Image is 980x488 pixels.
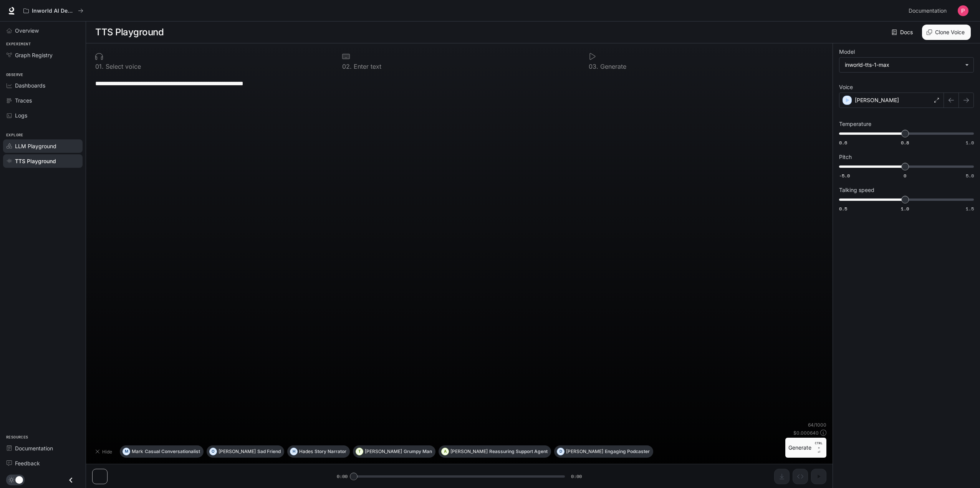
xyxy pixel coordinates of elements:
[966,139,974,146] span: 1.0
[814,441,823,455] p: ⏎
[15,111,27,119] span: Logs
[287,445,350,458] button: HHadesStory Narrator
[342,63,352,69] p: 0 2 .
[3,79,83,92] a: Dashboards
[299,449,313,454] p: Hades
[15,459,40,467] span: Feedback
[906,3,952,18] a: Documentation
[839,139,847,146] span: 0.6
[554,445,653,458] button: D[PERSON_NAME]Engaging Podcaster
[605,449,650,454] p: Engaging Podcaster
[120,445,204,458] button: MMarkCasual Conversationalist
[95,25,164,40] h1: TTS Playground
[557,445,564,458] div: D
[404,449,432,454] p: Grumpy Man
[489,449,548,454] p: Reassuring Support Agent
[966,205,974,212] span: 1.5
[15,96,32,104] span: Traces
[3,48,83,62] a: Graph Registry
[845,61,961,69] div: inworld-tts-1-max
[3,442,83,455] a: Documentation
[219,449,256,454] p: [PERSON_NAME]
[3,139,83,153] a: LLM Playground
[450,449,488,454] p: [PERSON_NAME]
[909,6,947,16] span: Documentation
[958,5,968,16] img: User avatar
[839,49,855,55] p: Model
[566,449,603,454] p: [PERSON_NAME]
[15,157,56,165] span: TTS Playground
[808,422,826,428] p: 64 / 1000
[353,445,435,458] button: T[PERSON_NAME]Grumpy Man
[315,449,346,454] p: Story Narrator
[3,109,83,122] a: Logs
[3,94,83,107] a: Traces
[839,154,852,160] p: Pitch
[15,444,53,452] span: Documentation
[32,8,75,14] p: Inworld AI Demos
[904,172,906,179] span: 0
[95,63,104,69] p: 0 1 .
[207,445,284,458] button: O[PERSON_NAME]Sad Friend
[839,58,973,72] div: inworld-tts-1-max
[839,205,847,212] span: 0.5
[352,63,381,69] p: Enter text
[132,449,143,454] p: Mark
[922,25,971,40] button: Clone Voice
[839,121,871,127] p: Temperature
[785,438,826,458] button: GenerateCTRL +⏎
[62,472,79,488] button: Close drawer
[901,205,909,212] span: 1.0
[839,84,853,90] p: Voice
[955,3,971,18] button: User avatar
[966,172,974,179] span: 5.0
[20,3,87,18] button: All workspaces
[365,449,402,454] p: [PERSON_NAME]
[814,441,823,450] p: CTRL +
[210,445,217,458] div: O
[123,445,130,458] div: M
[257,449,281,454] p: Sad Friend
[15,475,23,484] span: Dark mode toggle
[15,142,56,150] span: LLM Playground
[439,445,551,458] button: A[PERSON_NAME]Reassuring Support Agent
[15,51,53,59] span: Graph Registry
[3,154,83,168] a: TTS Playground
[92,445,117,458] button: Hide
[901,139,909,146] span: 0.8
[442,445,449,458] div: A
[356,445,363,458] div: T
[598,63,626,69] p: Generate
[15,26,39,35] span: Overview
[589,63,598,69] p: 0 3 .
[890,25,916,40] a: Docs
[855,96,899,104] p: [PERSON_NAME]
[290,445,297,458] div: H
[145,449,200,454] p: Casual Conversationalist
[3,457,83,470] a: Feedback
[3,24,83,37] a: Overview
[15,81,45,89] span: Dashboards
[839,187,874,193] p: Talking speed
[793,430,819,436] p: $ 0.000640
[104,63,141,69] p: Select voice
[839,172,850,179] span: -5.0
